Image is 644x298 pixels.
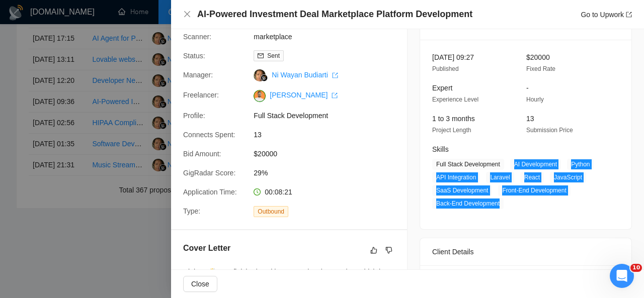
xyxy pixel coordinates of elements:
[498,185,570,196] span: Front-End Development
[183,150,221,158] span: Bid Amount:
[332,92,338,98] span: export
[254,33,292,41] a: marketplace
[183,131,235,139] span: Connects Spent:
[183,10,191,18] span: close
[183,10,191,19] button: Close
[254,129,405,140] span: 13
[432,238,619,265] div: Client Details
[630,264,642,272] span: 10
[197,8,472,21] h4: AI-Powered Investment Deal Marketplace Platform Development
[183,112,205,120] span: Profile:
[610,264,634,288] iframe: Intercom live chat
[432,185,492,196] span: SaaS Development
[432,65,459,72] span: Published
[183,91,219,99] span: Freelancer:
[261,74,268,81] img: gigradar-bm.png
[510,159,561,170] span: AI Development
[183,71,213,79] span: Manager:
[183,207,200,215] span: Type:
[183,242,230,254] h5: Cover Letter
[626,12,632,18] span: export
[254,167,405,178] span: 29%
[267,52,280,59] span: Sent
[332,72,338,78] span: export
[432,145,449,153] span: Skills
[432,198,504,209] span: Back-End Development
[526,84,529,92] span: -
[432,115,475,123] span: 1 to 3 months
[191,278,209,289] span: Close
[254,90,266,102] img: c1NLmzrk-0pBZjOo1nLSJnOz0itNHKTdmMHAt8VIsLFzaWqqsJDJtcFyV3OYvrqgu3
[526,65,555,72] span: Fixed Rate
[183,169,235,177] span: GigRadar Score:
[383,244,395,256] button: dislike
[432,84,452,92] span: Expert
[254,148,405,159] span: $20000
[486,172,514,183] span: Laravel
[432,159,504,170] span: Full Stack Development
[368,244,380,256] button: like
[526,115,534,123] span: 13
[432,96,478,103] span: Experience Level
[526,96,544,103] span: Hourly
[183,33,211,41] span: Scanner:
[183,188,237,196] span: Application Time:
[183,52,205,60] span: Status:
[432,53,474,61] span: [DATE] 09:27
[432,172,480,183] span: API Integration
[581,11,632,19] a: Go to Upworkexport
[385,246,392,254] span: dislike
[254,110,405,121] span: Full Stack Development
[272,71,338,79] a: Ni Wayan Budiarti export
[270,91,338,99] a: [PERSON_NAME] export
[550,172,586,183] span: JavaScript
[526,127,573,134] span: Submission Price
[254,188,261,195] span: clock-circle
[520,172,544,183] span: React
[526,53,550,61] span: $20000
[183,276,217,292] button: Close
[254,206,288,217] span: Outbound
[370,246,377,254] span: like
[432,127,471,134] span: Project Length
[258,53,264,59] span: mail
[265,188,292,196] span: 00:08:21
[567,159,594,170] span: Python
